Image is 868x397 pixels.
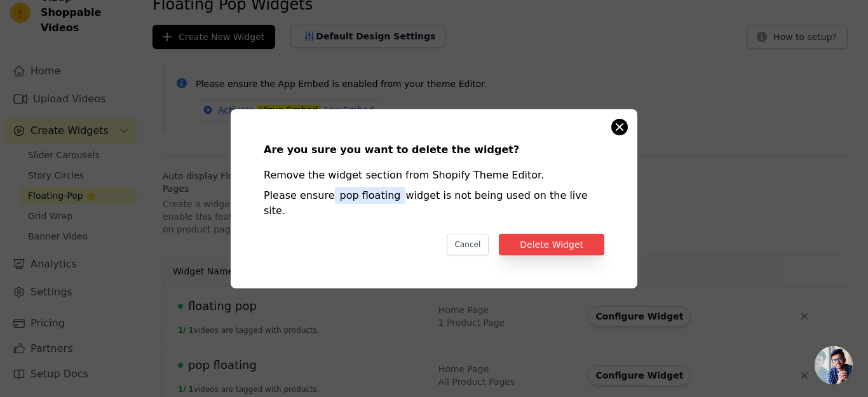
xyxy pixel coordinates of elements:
button: Close modal [612,119,627,135]
button: Cancel [447,234,489,255]
div: Remove the widget section from Shopify Theme Editor. [264,168,604,183]
div: Please ensure widget is not being used on the live site. [264,188,604,219]
button: Delete Widget [499,234,604,255]
span: pop floating [335,187,406,204]
div: Are you sure you want to delete the widget? [264,142,604,158]
div: Open chat [815,346,853,384]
